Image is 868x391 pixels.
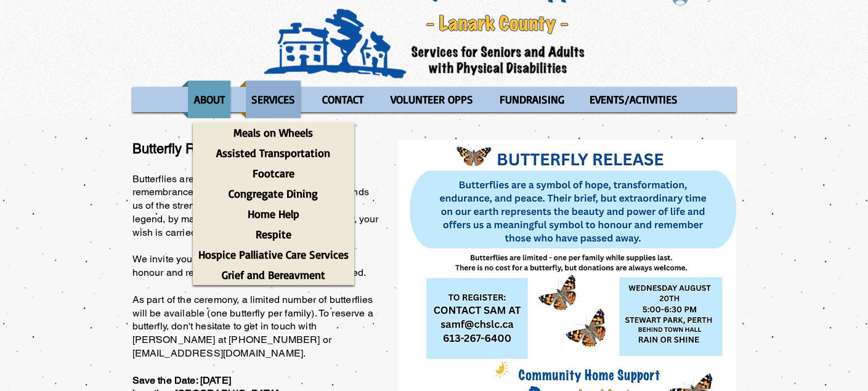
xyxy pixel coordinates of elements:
p: SERVICES [246,81,301,118]
a: EVENTS/ACTIVITIES [578,81,689,118]
p: VOLUNTEER OPPS [385,81,479,118]
a: ABOUT [182,81,237,118]
a: Assisted Transportation [193,143,354,163]
p: Grief and Bereavment [216,265,331,285]
a: Grief and Bereavment [193,265,354,285]
p: Meals on Wheels [228,123,318,143]
a: Congregate Dining [193,183,354,204]
a: Footcare [193,163,354,183]
p: Home Help [242,204,305,224]
a: SERVICES [240,81,307,118]
p: Footcare [247,163,300,183]
a: Meals on Wheels [193,123,354,143]
a: Respite [193,224,354,244]
a: FUNDRAISING [488,81,575,118]
p: Respite [250,224,297,244]
p: EVENTS/ACTIVITIES [584,81,683,118]
p: Assisted Transportation [211,143,336,163]
a: Home Help [193,204,354,224]
p: CONTACT [317,81,369,118]
p: FUNDRAISING [494,81,570,118]
span: Butterfly Release - [DATE] [132,141,288,156]
nav: Site [132,81,736,118]
a: CONTACT [310,81,376,118]
p: Congregate Dining [223,183,323,204]
a: VOLUNTEER OPPS [379,81,485,118]
p: ABOUT [189,81,230,118]
a: Hospice Palliative Care Services [193,244,354,265]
